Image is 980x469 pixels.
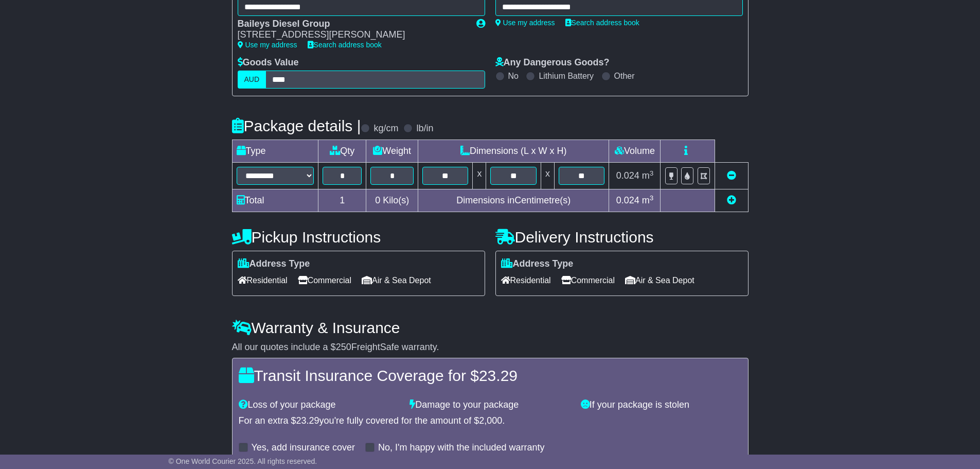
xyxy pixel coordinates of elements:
[650,194,654,202] sup: 3
[625,272,694,288] span: Air & Sea Depot
[232,342,749,353] div: All our quotes include a $ FreightSafe warranty.
[232,319,749,336] h4: Warranty & Insurance
[238,19,466,30] div: Baileys Diesel Group
[473,163,486,189] td: x
[366,189,418,212] td: Kilo(s)
[404,399,576,411] div: Damage to your package
[318,189,366,212] td: 1
[375,195,380,205] span: 0
[479,367,518,384] span: 23.29
[495,57,610,68] label: Any Dangerous Goods?
[609,140,661,163] td: Volume
[318,140,366,163] td: Qty
[336,342,351,352] span: 250
[495,19,555,27] a: Use my address
[362,272,431,288] span: Air & Sea Depot
[416,123,433,134] label: lb/in
[296,415,319,426] span: 23.29
[373,123,398,134] label: kg/cm
[234,399,405,411] div: Loss of your package
[239,415,742,427] div: For an extra $ you're fully covered for the amount of $ .
[238,258,310,270] label: Address Type
[232,140,318,163] td: Type
[252,442,355,454] label: Yes, add insurance cover
[378,442,545,454] label: No, I'm happy with the included warranty
[642,170,654,181] span: m
[366,140,418,163] td: Weight
[232,229,485,246] h4: Pickup Instructions
[616,170,639,181] span: 0.024
[232,117,361,134] h4: Package details |
[561,272,615,288] span: Commercial
[169,457,317,465] span: © One World Courier 2025. All rights reserved.
[495,229,749,246] h4: Delivery Instructions
[727,195,736,205] a: Add new item
[650,169,654,177] sup: 3
[501,258,574,270] label: Address Type
[238,71,266,89] label: AUD
[298,272,351,288] span: Commercial
[232,189,318,212] td: Total
[508,71,519,81] label: No
[541,163,554,189] td: x
[479,415,502,426] span: 2,000
[238,272,288,288] span: Residential
[642,195,654,205] span: m
[238,41,297,49] a: Use my address
[418,189,609,212] td: Dimensions in Centimetre(s)
[239,367,742,384] h4: Transit Insurance Coverage for $
[308,41,382,49] a: Search address book
[727,170,736,181] a: Remove this item
[565,19,639,27] a: Search address book
[238,57,299,68] label: Goods Value
[576,399,747,411] div: If your package is stolen
[616,195,639,205] span: 0.024
[418,140,609,163] td: Dimensions (L x W x H)
[501,272,551,288] span: Residential
[539,71,594,81] label: Lithium Battery
[238,29,466,41] div: [STREET_ADDRESS][PERSON_NAME]
[614,71,635,81] label: Other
